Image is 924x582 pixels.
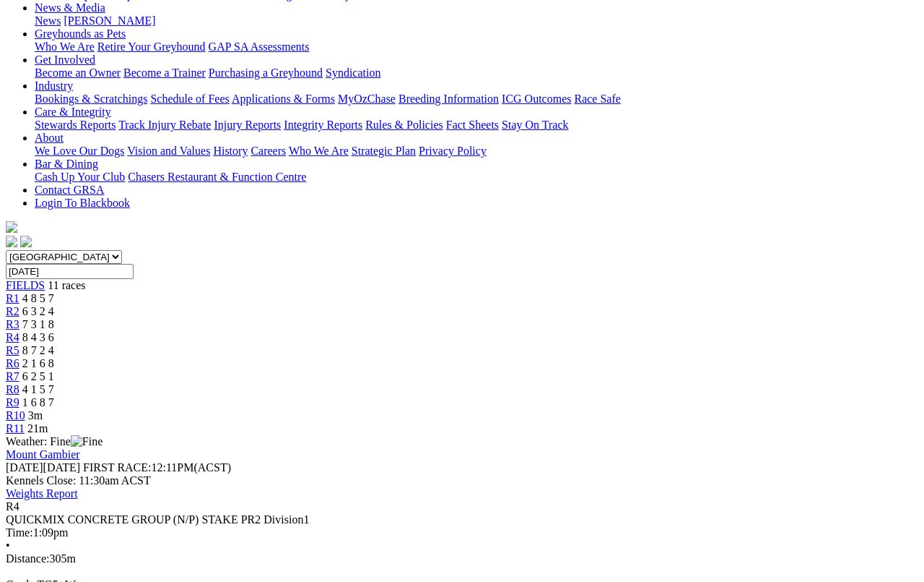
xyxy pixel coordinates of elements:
a: Strategic Plan [352,145,416,157]
a: History [213,145,248,157]
a: R7 [6,370,19,382]
span: 12:11PM(ACST) [83,461,231,474]
a: Login To Blackbook [35,197,130,209]
a: We Love Our Dogs [35,145,124,157]
a: Become a Trainer [123,67,206,79]
a: Purchasing a Greyhound [209,67,323,79]
a: R4 [6,331,19,343]
a: Weights Report [6,487,78,500]
a: R9 [6,396,19,408]
input: Select date [6,264,134,279]
a: Care & Integrity [35,106,111,118]
span: 6 2 5 1 [22,370,54,382]
span: 4 8 5 7 [22,292,54,304]
a: R11 [6,422,25,435]
a: About [35,132,64,144]
div: About [35,145,918,158]
span: 6 3 2 4 [22,305,54,317]
a: Syndication [326,67,380,79]
a: R1 [6,292,19,304]
a: Applications & Forms [232,93,335,105]
a: Privacy Policy [419,145,487,157]
img: Fine [71,435,103,448]
a: Industry [35,80,73,92]
a: Who We Are [35,40,95,53]
img: facebook.svg [6,236,17,247]
a: Vision and Values [127,145,210,157]
span: FIRST RACE: [83,461,151,474]
span: 1 6 8 7 [22,396,54,408]
a: [PERSON_NAME] [64,14,155,27]
span: 3m [28,409,43,421]
span: 21m [27,422,48,435]
div: Bar & Dining [35,171,918,184]
a: Contact GRSA [35,184,104,196]
a: Race Safe [574,93,620,105]
span: [DATE] [6,461,80,474]
a: Become an Owner [35,67,121,79]
div: 1:09pm [6,526,918,539]
a: Careers [250,145,286,157]
a: Who We Are [289,145,349,157]
span: 8 4 3 6 [22,331,54,343]
span: 4 1 5 7 [22,383,54,395]
a: News & Media [35,1,105,14]
span: R4 [6,500,19,513]
a: R6 [6,357,19,369]
a: Stewards Reports [35,119,115,131]
a: Rules & Policies [365,119,443,131]
div: 305m [6,552,918,565]
span: Time: [6,526,33,539]
span: [DATE] [6,461,43,474]
a: Stay On Track [502,119,568,131]
span: 2 1 6 8 [22,357,54,369]
div: Care & Integrity [35,119,918,132]
a: Bar & Dining [35,158,98,170]
span: 11 races [48,279,85,291]
div: Get Involved [35,67,918,80]
a: News [35,14,61,27]
a: Injury Reports [214,119,281,131]
a: Breeding Information [398,93,499,105]
span: Weather: Fine [6,435,103,448]
div: News & Media [35,14,918,27]
a: R8 [6,383,19,395]
a: Get Involved [35,54,95,66]
a: R2 [6,305,19,317]
a: MyOzChase [338,93,396,105]
span: R10 [6,409,25,421]
a: Cash Up Your Club [35,171,125,183]
a: Fact Sheets [446,119,499,131]
img: logo-grsa-white.png [6,221,17,233]
a: Greyhounds as Pets [35,27,126,40]
div: QUICKMIX CONCRETE GROUP (N/P) STAKE PR2 Division1 [6,513,918,526]
span: Distance: [6,552,49,565]
span: 8 7 2 4 [22,344,54,356]
a: Track Injury Rebate [118,119,211,131]
a: Bookings & Scratchings [35,93,147,105]
a: Schedule of Fees [150,93,229,105]
span: • [6,539,10,552]
a: FIELDS [6,279,45,291]
a: Chasers Restaurant & Function Centre [128,171,306,183]
a: GAP SA Assessments [209,40,310,53]
div: Greyhounds as Pets [35,40,918,54]
a: Mount Gambier [6,448,80,461]
a: Retire Your Greyhound [97,40,206,53]
a: R5 [6,344,19,356]
span: 7 3 1 8 [22,318,54,330]
a: R3 [6,318,19,330]
div: Industry [35,93,918,106]
a: Integrity Reports [284,119,362,131]
a: ICG Outcomes [502,93,571,105]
